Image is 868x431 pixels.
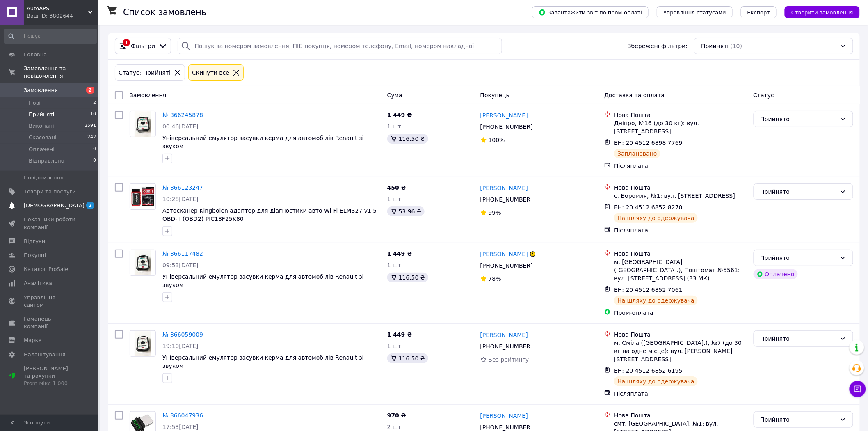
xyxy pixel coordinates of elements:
[130,111,156,137] a: Фото товару
[29,99,41,107] span: Нові
[791,9,853,16] span: Створити замовлення
[489,209,501,216] span: 99%
[162,331,203,338] a: № 366059009
[86,202,94,209] span: 2
[614,411,747,420] div: Нова Пошта
[761,334,836,343] div: Прийнято
[628,42,688,50] span: Збережені фільтри:
[24,238,45,245] span: Відгуки
[387,206,425,216] div: 53.96 ₴
[387,412,406,419] span: 970 ₴
[614,309,747,317] div: Пром-оплата
[93,157,96,165] span: 0
[614,111,747,119] div: Нова Пошта
[24,174,64,181] span: Повідомлення
[761,187,836,196] div: Прийнято
[387,331,412,338] span: 1 449 ₴
[663,9,726,16] span: Управління статусами
[24,294,76,309] span: Управління сайтом
[87,134,96,141] span: 242
[24,337,45,344] span: Маркет
[657,6,733,18] button: Управління статусами
[190,68,231,77] div: Cкинути все
[741,6,777,18] button: Експорт
[24,266,68,273] span: Каталог ProSale
[162,184,203,191] a: № 366123247
[162,262,199,268] span: 09:53[DATE]
[387,112,412,118] span: 1 449 ₴
[614,192,747,200] div: с. Боромля, №1: вул. [STREET_ADDRESS]
[162,207,377,222] span: Автосканер Kingbolen адаптер для діагностики авто Wi-Fi ELM327 v1.5 OBD-II (OBD2) PIC18F25K80
[614,226,747,234] div: Післяплата
[614,213,698,223] div: На шляху до одержувача
[387,262,403,268] span: 1 шт.
[178,38,502,54] input: Пошук за номером замовлення, ПІБ покупця, номером телефону, Email, номером накладної
[387,92,402,99] span: Cума
[27,12,98,20] div: Ваш ID: 3802644
[387,196,403,202] span: 1 шт.
[130,330,156,357] a: Фото товару
[24,216,76,231] span: Показники роботи компанії
[614,149,660,158] div: Заплановано
[24,188,76,195] span: Товари та послуги
[604,92,665,99] span: Доставка та оплата
[614,204,683,211] span: ЕН: 20 4512 6852 8270
[614,119,747,135] div: Дніпро, №16 (до 30 кг): вул. [STREET_ADDRESS]
[387,123,403,130] span: 1 шт.
[162,196,199,202] span: 10:28[DATE]
[24,202,85,209] span: [DEMOGRAPHIC_DATA]
[135,250,151,275] img: Фото товару
[85,122,96,130] span: 2591
[135,111,151,137] img: Фото товару
[387,343,403,349] span: 1 шт.
[162,135,364,149] a: Універсальний емулятор засувки керма для автомобілів Renault зі звуком
[387,134,428,144] div: 116.50 ₴
[480,250,528,258] a: [PERSON_NAME]
[479,194,535,205] div: [PHONE_NUMBER]
[754,269,798,279] div: Оплачено
[731,43,742,49] span: (10)
[489,356,529,363] span: Без рейтингу
[489,137,505,143] span: 100%
[614,330,747,339] div: Нова Пошта
[387,184,406,191] span: 450 ₴
[785,6,860,18] button: Створити замовлення
[480,184,528,192] a: [PERSON_NAME]
[761,253,836,262] div: Прийнято
[29,122,54,130] span: Виконані
[162,123,199,130] span: 00:46[DATE]
[480,331,528,339] a: [PERSON_NAME]
[387,353,428,363] div: 116.50 ₴
[24,252,46,259] span: Покупці
[489,275,501,282] span: 78%
[130,186,155,207] img: Фото товару
[614,296,698,305] div: На шляху до одержувача
[162,412,203,419] a: № 366047936
[480,111,528,119] a: [PERSON_NAME]
[754,92,774,99] span: Статус
[117,68,172,77] div: Статус: Прийняті
[24,351,66,358] span: Налаштування
[86,87,94,94] span: 2
[479,260,535,271] div: [PHONE_NUMBER]
[123,7,206,17] h1: Список замовлень
[614,250,747,258] div: Нова Пошта
[24,380,76,387] div: Prom мікс 1 000
[162,354,364,369] a: Універсальний емулятор засувки керма для автомобілів Renault зі звуком
[93,99,96,107] span: 2
[29,134,57,141] span: Скасовані
[162,424,199,430] span: 17:53[DATE]
[387,250,412,257] span: 1 449 ₴
[130,92,166,99] span: Замовлення
[539,9,642,16] span: Завантажити звіт по пром-оплаті
[131,42,155,50] span: Фільтри
[135,331,151,356] img: Фото товару
[162,273,364,288] a: Універсальний емулятор засувки керма для автомобілів Renault зі звуком
[387,273,428,282] div: 116.50 ₴
[130,183,156,210] a: Фото товару
[387,424,403,430] span: 2 шт.
[614,376,698,386] div: На шляху до одержувача
[614,367,683,374] span: ЕН: 20 4512 6852 6195
[777,9,860,15] a: Створити замовлення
